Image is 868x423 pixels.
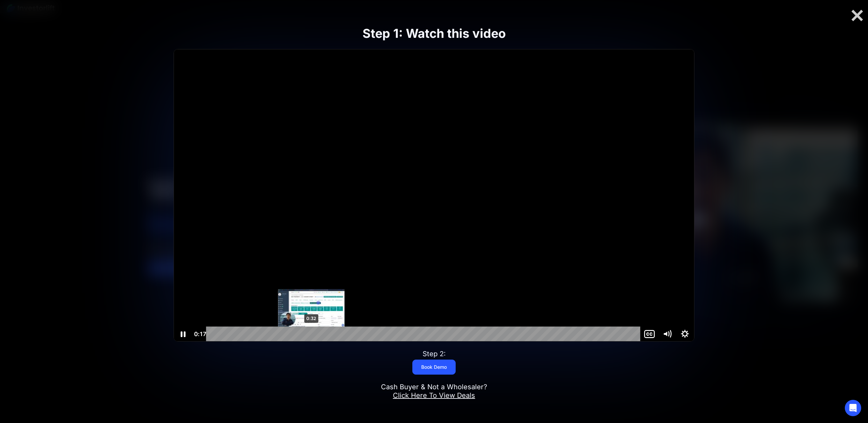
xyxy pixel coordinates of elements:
div: Cash Buyer & Not a Wholesaler? [381,383,487,400]
button: Show captions menu [641,327,659,342]
div: Playbar [213,327,636,342]
a: Book Demo [412,360,456,375]
button: Show settings menu [676,327,694,342]
strong: Step 1: Watch this video [363,26,506,41]
button: Pause [174,327,192,342]
button: Mute [659,327,676,342]
div: Step 2: [423,350,446,358]
div: Open Intercom Messenger [845,400,861,416]
a: Click Here To View Deals [393,391,475,399]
